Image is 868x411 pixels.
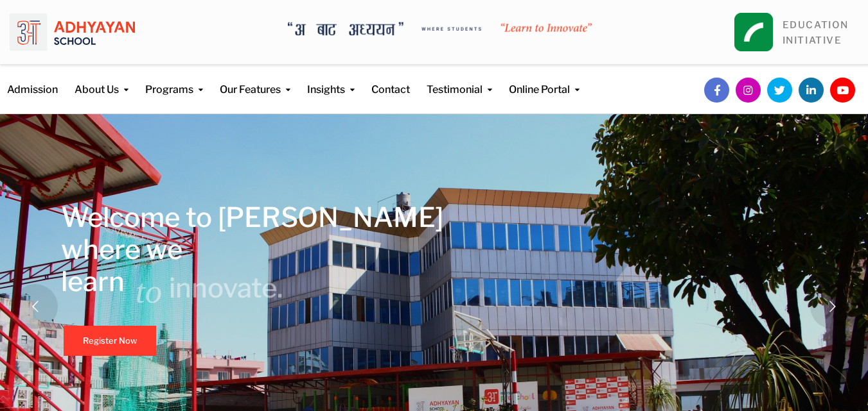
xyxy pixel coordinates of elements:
a: Register Now [64,326,156,356]
img: square_leapfrog [734,13,773,51]
a: About Us [75,65,128,97]
a: Online Portal [509,65,580,97]
a: Testimonial [427,65,492,97]
a: EDUCATIONINITIATIVE [783,19,849,46]
rs-layer: innovate. [169,272,283,304]
a: Insights [307,65,355,97]
img: A Bata Adhyayan where students learn to Innovate [288,22,592,36]
a: Programs [145,65,203,97]
a: Contact [371,65,410,97]
a: Our Features [220,65,290,97]
img: logo [10,10,135,55]
rs-layer: Welcome to [PERSON_NAME] where we learn [61,201,443,298]
rs-layer: to [136,275,162,307]
a: Admission [7,65,58,97]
